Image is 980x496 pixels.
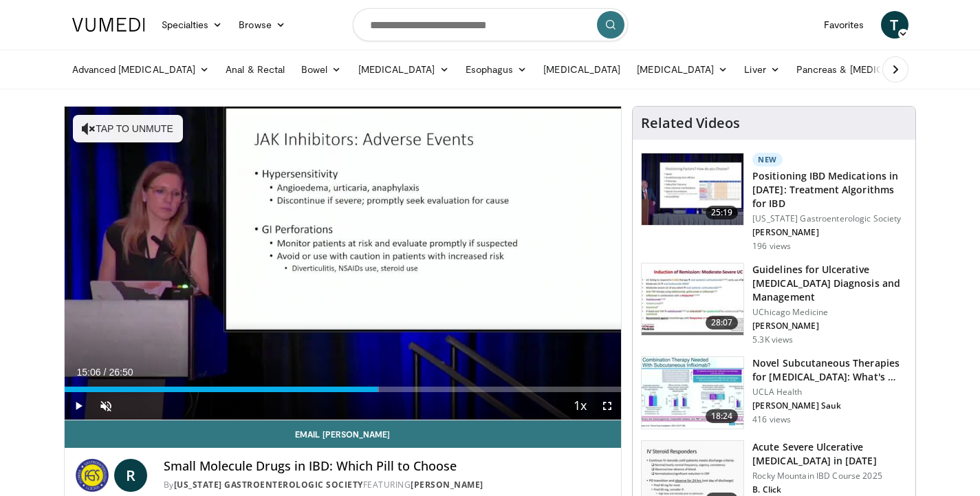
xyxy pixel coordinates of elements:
a: R [114,459,147,492]
img: VuMedi Logo [72,18,145,32]
span: 28:07 [706,316,739,330]
p: 5.3K views [752,334,793,345]
p: [PERSON_NAME] [752,227,907,238]
a: T [881,11,908,39]
img: 741871df-6ee3-4ee0-bfa7-8a5f5601d263.150x105_q85_crop-smart_upscale.jpg [642,357,743,429]
p: 196 views [752,241,791,252]
a: Esophagus [457,56,536,83]
a: Liver [736,56,787,83]
p: UCLA Health [752,387,907,398]
h3: Novel Subcutaneous Therapies for [MEDICAL_DATA]: What's … [752,356,907,384]
span: 26:50 [109,367,133,378]
span: 18:24 [706,409,739,423]
a: 25:19 New Positioning IBD Medications in [DATE]: Treatment Algorithms for IBD [US_STATE] Gastroen... [641,153,907,252]
span: / [104,367,107,378]
p: New [752,153,783,166]
a: Specialties [153,11,231,39]
h3: Guidelines for Ulcerative [MEDICAL_DATA] Diagnosis and Management [752,263,907,304]
video-js: Video Player [65,107,622,420]
div: By FEATURING [164,479,611,491]
img: 9ce3f8e3-680b-420d-aa6b-dcfa94f31065.150x105_q85_crop-smart_upscale.jpg [642,153,743,225]
a: Browse [230,11,294,39]
h3: Acute Severe Ulcerative [MEDICAL_DATA] in [DATE] [752,440,907,468]
p: 416 views [752,414,791,425]
a: [MEDICAL_DATA] [535,56,629,83]
a: Anal & Rectal [217,56,293,83]
a: [US_STATE] Gastroenterologic Society [174,479,363,490]
a: 18:24 Novel Subcutaneous Therapies for [MEDICAL_DATA]: What's … UCLA Health [PERSON_NAME] Sauk 41... [641,356,907,429]
a: Email [PERSON_NAME] [65,420,622,448]
a: Advanced [MEDICAL_DATA] [64,56,218,83]
button: Playback Rate [566,392,594,420]
a: Pancreas & [MEDICAL_DATA] [788,56,949,83]
h4: Related Videos [641,115,740,131]
a: [MEDICAL_DATA] [629,56,736,83]
a: Bowel [293,56,349,83]
a: [PERSON_NAME] [411,479,483,490]
input: Search topics, interventions [353,8,628,41]
p: B. Click [752,484,907,495]
img: Florida Gastroenterologic Society [76,459,109,492]
div: Progress Bar [65,387,622,392]
button: Fullscreen [594,392,621,420]
h3: Positioning IBD Medications in [DATE]: Treatment Algorithms for IBD [752,169,907,211]
button: Unmute [92,392,120,420]
p: [PERSON_NAME] Sauk [752,400,907,411]
a: 28:07 Guidelines for Ulcerative [MEDICAL_DATA] Diagnosis and Management UChicago Medicine [PERSON... [641,263,907,345]
a: Favorites [816,11,873,39]
p: UChicago Medicine [752,307,907,318]
h4: Small Molecule Drugs in IBD: Which Pill to Choose [164,459,611,474]
img: 5d508c2b-9173-4279-adad-7510b8cd6d9a.150x105_q85_crop-smart_upscale.jpg [642,263,743,335]
span: 15:06 [77,367,101,378]
button: Tap to unmute [73,115,183,142]
a: [MEDICAL_DATA] [350,56,457,83]
button: Play [65,392,92,420]
span: 25:19 [706,206,739,219]
p: [US_STATE] Gastroenterologic Society [752,213,907,224]
p: [PERSON_NAME] [752,321,907,332]
p: Rocky Mountain IBD Course 2025 [752,471,907,482]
